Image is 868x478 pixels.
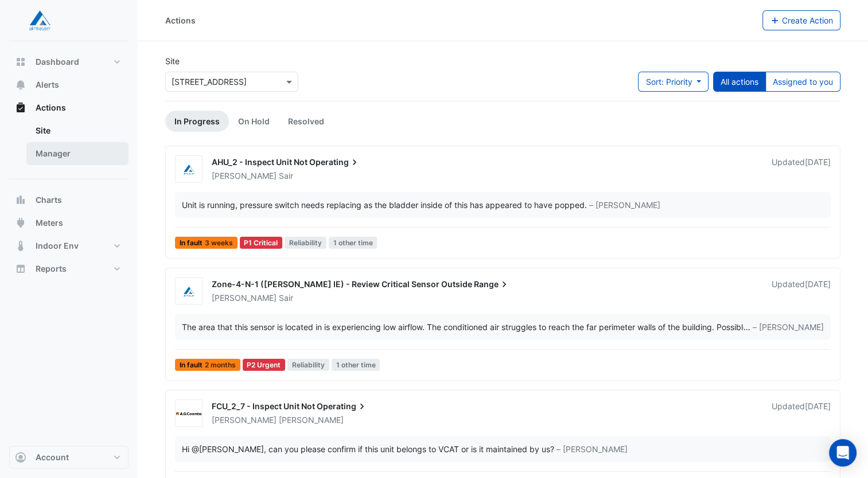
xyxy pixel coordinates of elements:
[9,211,129,234] button: Meters
[36,194,62,206] span: Charts
[9,257,129,280] button: Reports
[212,293,277,303] span: [PERSON_NAME]
[36,56,79,68] span: Dashboard
[176,164,202,175] img: Airmaster Australia
[589,199,660,211] span: – [PERSON_NAME]
[182,199,587,211] div: Unit is running, pressure switch needs replacing as the bladder inside of this has appeared to ha...
[317,401,368,412] span: Operating
[765,72,840,92] button: Assigned to you
[772,401,831,426] div: Updated
[36,240,79,252] span: Indoor Env
[205,240,233,246] span: 3 weeks
[9,446,129,469] button: Account
[36,263,67,275] span: Reports
[805,279,831,289] span: Mon 04-Aug-2025 13:49 AEST
[15,79,26,91] app-icon: Alerts
[9,73,129,96] button: Alerts
[212,279,472,289] span: Zone-4-N-1 ([PERSON_NAME] IE) - Review Critical Sensor Outside
[279,111,333,132] a: Resolved
[332,359,380,371] span: 1 other time
[14,9,65,32] img: Company Logo
[240,237,283,249] div: P1 Critical
[805,401,831,411] span: Thu 05-Jun-2025 10:53 AEST
[9,119,129,170] div: Actions
[15,194,26,206] app-icon: Charts
[212,415,277,425] span: [PERSON_NAME]
[15,56,26,68] app-icon: Dashboard
[762,10,841,30] button: Create Action
[713,72,766,92] button: All actions
[205,362,236,369] span: 2 months
[556,443,628,455] span: – [PERSON_NAME]
[182,321,824,333] div: …
[9,50,129,73] button: Dashboard
[15,102,26,113] app-icon: Actions
[36,217,63,229] span: Meters
[279,170,293,182] span: Sair
[182,321,744,333] div: The area that this sensor is located in is experiencing low airflow. The conditioned air struggle...
[9,96,129,119] button: Actions
[279,292,293,304] span: Sair
[165,14,196,26] div: Actions
[279,414,344,426] span: [PERSON_NAME]
[782,15,833,25] span: Create Action
[36,102,66,113] span: Actions
[474,279,510,290] span: Range
[212,401,315,411] span: FCU_2_7 - Inspect Unit Not
[753,321,824,333] span: – [PERSON_NAME]
[26,142,129,165] a: Manager
[36,79,59,91] span: Alerts
[772,279,831,304] div: Updated
[309,156,360,168] span: Operating
[15,240,26,252] app-icon: Indoor Env
[772,156,831,182] div: Updated
[176,286,202,297] img: Airmaster Australia
[645,77,692,87] span: Sort: Priority
[15,217,26,229] app-icon: Meters
[36,452,69,463] span: Account
[212,157,308,167] span: AHU_2 - Inspect Unit Not
[329,237,377,249] span: 1 other time
[212,171,277,181] span: [PERSON_NAME]
[176,408,202,420] img: AG Coombs
[243,359,286,371] div: P2 Urgent
[9,234,129,257] button: Indoor Env
[9,189,129,211] button: Charts
[638,72,709,92] button: Sort: Priority
[165,55,180,67] label: Site
[805,157,831,167] span: Tue 05-Aug-2025 13:58 AEST
[165,111,229,132] a: In Progress
[15,263,26,275] app-icon: Reports
[26,119,129,142] a: Site
[287,359,329,371] span: Reliability
[175,237,238,249] span: In fault
[829,439,857,467] div: Open Intercom Messenger
[182,443,554,455] div: Hi @[PERSON_NAME], can you please confirm if this unit belongs to VCAT or is it maintained by us?
[229,111,279,132] a: On Hold
[175,359,240,371] span: In fault
[285,237,326,249] span: Reliability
